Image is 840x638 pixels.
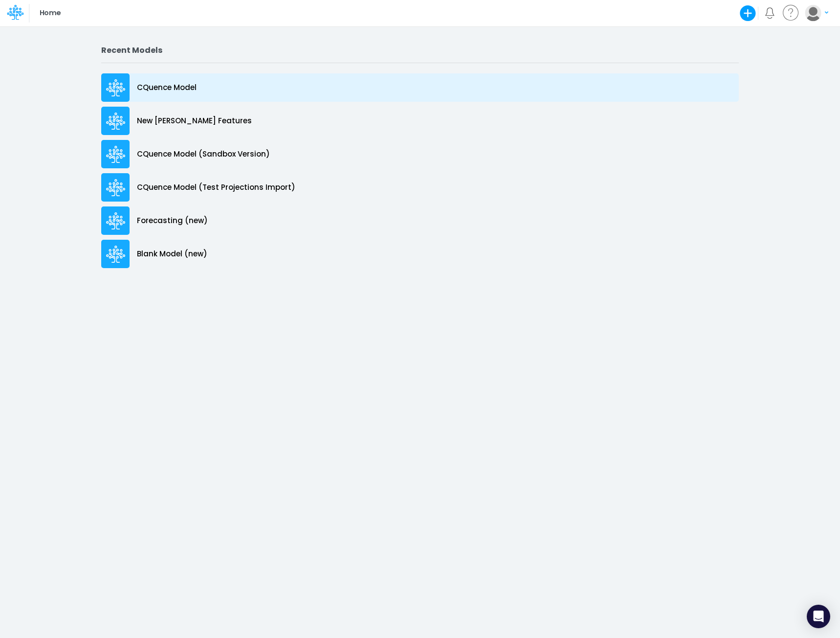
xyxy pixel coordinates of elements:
[137,182,295,193] p: CQuence Model (Test Projections Import)
[137,115,252,127] p: New [PERSON_NAME] Features
[101,237,739,271] a: Blank Model (new)
[101,46,739,55] h2: Recent Models
[101,204,739,237] a: Forecasting (new)
[40,8,61,19] p: Home
[137,249,207,260] p: Blank Model (new)
[807,605,830,628] div: Open Intercom Messenger
[101,171,739,204] a: CQuence Model (Test Projections Import)
[101,71,739,104] a: CQuence Model
[137,82,197,93] p: CQuence Model
[137,215,208,227] p: Forecasting (new)
[137,149,270,160] p: CQuence Model (Sandbox Version)
[101,104,739,137] a: New [PERSON_NAME] Features
[101,137,739,171] a: CQuence Model (Sandbox Version)
[764,7,775,19] a: Notifications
